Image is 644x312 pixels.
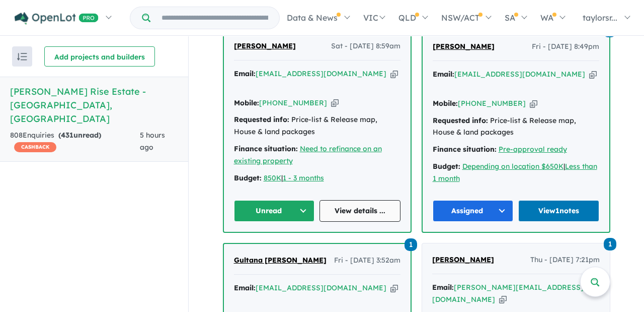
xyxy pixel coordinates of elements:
[433,162,597,183] a: Less than 1 month
[264,173,281,182] a: 850K
[140,131,165,152] span: 5 hours ago
[234,172,400,184] div: |
[234,115,289,124] strong: Requested info:
[433,115,599,139] div: Price-list & Release map, House & land packages
[234,283,256,292] strong: Email:
[433,116,488,125] strong: Requested info:
[58,131,101,140] strong: ( unread)
[234,40,296,52] a: [PERSON_NAME]
[234,144,298,153] strong: Finance situation:
[530,254,600,266] span: Thu - [DATE] 7:21pm
[283,173,324,182] a: 1 - 3 months
[604,238,616,251] span: 1
[234,255,327,267] a: Gultana [PERSON_NAME]
[256,69,386,78] a: [EMAIL_ADDRESS][DOMAIN_NAME]
[433,99,458,108] strong: Mobile:
[390,283,398,293] button: Copy
[10,130,140,154] div: 808 Enquir ies
[234,41,296,50] span: [PERSON_NAME]
[15,12,99,25] img: Openlot PRO Logo White
[589,69,597,80] button: Copy
[234,256,327,265] span: Gultana [PERSON_NAME]
[61,131,73,140] span: 431
[433,200,514,222] button: Assigned
[433,41,495,53] a: [PERSON_NAME]
[583,13,617,23] span: taylorsr...
[234,144,382,165] a: Need to refinance on an existing property
[433,70,454,79] strong: Email:
[405,238,417,251] span: 1
[334,255,400,267] span: Fri - [DATE] 3:52am
[499,294,507,305] button: Copy
[234,98,259,107] strong: Mobile:
[234,69,256,78] strong: Email:
[458,99,526,108] a: [PHONE_NUMBER]
[259,98,327,107] a: [PHONE_NUMBER]
[433,42,495,51] span: [PERSON_NAME]
[390,69,398,79] button: Copy
[433,161,599,185] div: |
[234,173,262,182] strong: Budget:
[17,53,27,60] img: sort.svg
[518,200,599,222] a: View1notes
[234,114,400,138] div: Price-list & Release map, House & land packages
[331,40,400,52] span: Sat - [DATE] 8:59am
[454,70,585,79] a: [EMAIL_ADDRESS][DOMAIN_NAME]
[432,254,494,266] a: [PERSON_NAME]
[433,145,497,154] strong: Finance situation:
[10,85,178,126] h5: [PERSON_NAME] Rise Estate - [GEOGRAPHIC_DATA] , [GEOGRAPHIC_DATA]
[331,98,339,108] button: Copy
[44,46,155,67] button: Add projects and builders
[532,41,599,53] span: Fri - [DATE] 8:49pm
[152,7,277,29] input: Try estate name, suburb, builder or developer
[405,237,417,251] a: 1
[319,200,400,222] a: View details ...
[530,98,537,109] button: Copy
[234,200,315,222] button: Unread
[499,145,567,154] a: Pre-approval ready
[432,283,454,292] strong: Email:
[432,255,494,264] span: [PERSON_NAME]
[256,283,386,292] a: [EMAIL_ADDRESS][DOMAIN_NAME]
[604,237,616,251] a: 1
[14,142,56,152] span: CASHBACK
[462,162,563,171] a: Depending on location $650K
[432,283,584,304] a: [PERSON_NAME][EMAIL_ADDRESS][DOMAIN_NAME]
[433,162,460,171] strong: Budget:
